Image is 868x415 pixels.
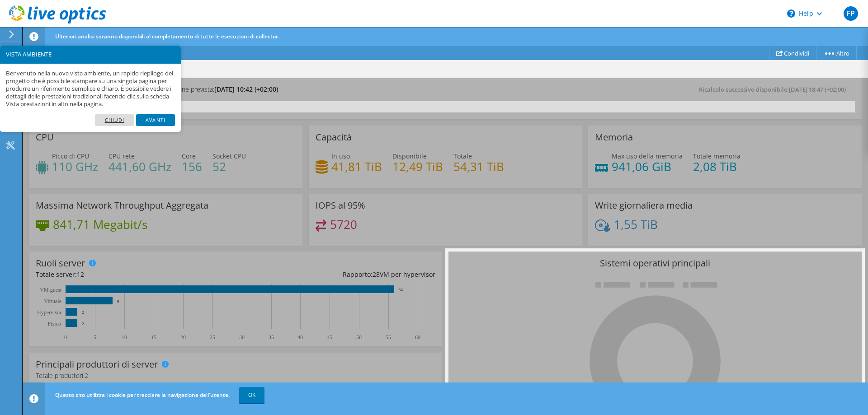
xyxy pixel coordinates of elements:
span: FP [844,6,858,21]
a: Chiudi [95,114,134,126]
a: Condividi [769,46,816,60]
p: Benvenuto nella nuova vista ambiente, un rapido riepilogo del progetto che è possibile stampare s... [6,70,175,108]
svg: \n [787,9,795,18]
span: Ulteriori analisi saranno disponibili al completamento di tutte le esecuzioni di collector. [55,33,279,40]
a: Altro [816,46,857,60]
a: Avanti [136,114,175,126]
h3: VISTA AMBIENTE [6,51,175,57]
a: OK [239,387,264,403]
span: Questo sito utilizza i cookie per tracciare la navigazione dell'utente. [55,391,230,399]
